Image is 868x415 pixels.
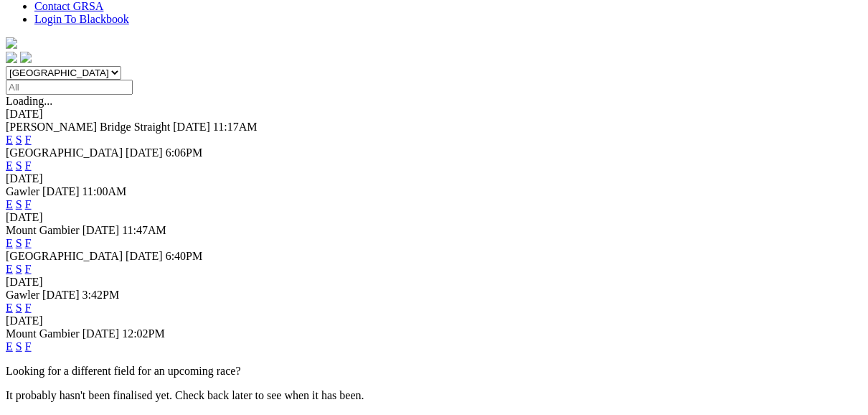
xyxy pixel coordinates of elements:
span: [DATE] [42,185,80,197]
span: 6:40PM [166,250,203,262]
span: 3:42PM [82,289,120,301]
a: Login To Blackbook [34,13,129,25]
a: S [16,340,22,353]
a: S [16,237,22,249]
div: [DATE] [6,211,862,224]
span: [DATE] [42,289,80,301]
span: 11:47AM [122,224,166,236]
a: F [25,263,32,275]
p: Looking for a different field for an upcoming race? [6,365,862,378]
a: F [25,134,32,146]
div: [DATE] [6,108,862,121]
span: 6:06PM [166,146,203,159]
partial: It probably hasn't been finalised yet. Check back later to see when it has been. [6,389,364,401]
span: [DATE] [82,224,120,236]
span: [PERSON_NAME] Bridge Straight [6,121,170,133]
div: [DATE] [6,276,862,289]
span: 11:17AM [213,121,258,133]
span: [DATE] [126,146,163,159]
span: Mount Gambier [6,224,80,236]
a: E [6,302,13,314]
a: F [25,237,32,249]
span: [DATE] [82,327,120,340]
div: [DATE] [6,314,862,327]
a: S [16,302,22,314]
span: 12:02PM [122,327,165,340]
span: Gawler [6,185,39,197]
a: E [6,134,13,146]
a: F [25,340,32,353]
span: Gawler [6,289,39,301]
img: twitter.svg [20,52,32,63]
span: [GEOGRAPHIC_DATA] [6,146,123,159]
img: facebook.svg [6,52,17,63]
span: Loading... [6,95,52,107]
a: E [6,237,13,249]
a: F [25,198,32,210]
span: Mount Gambier [6,327,80,340]
a: S [16,134,22,146]
div: [DATE] [6,172,862,185]
a: E [6,340,13,353]
a: S [16,159,22,172]
input: Select date [6,80,133,95]
span: [GEOGRAPHIC_DATA] [6,250,123,262]
img: logo-grsa-white.png [6,37,17,49]
span: [DATE] [126,250,163,262]
a: E [6,198,13,210]
a: S [16,198,22,210]
a: E [6,263,13,275]
a: F [25,302,32,314]
a: E [6,159,13,172]
a: F [25,159,32,172]
a: S [16,263,22,275]
span: [DATE] [173,121,210,133]
span: 11:00AM [82,185,127,197]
